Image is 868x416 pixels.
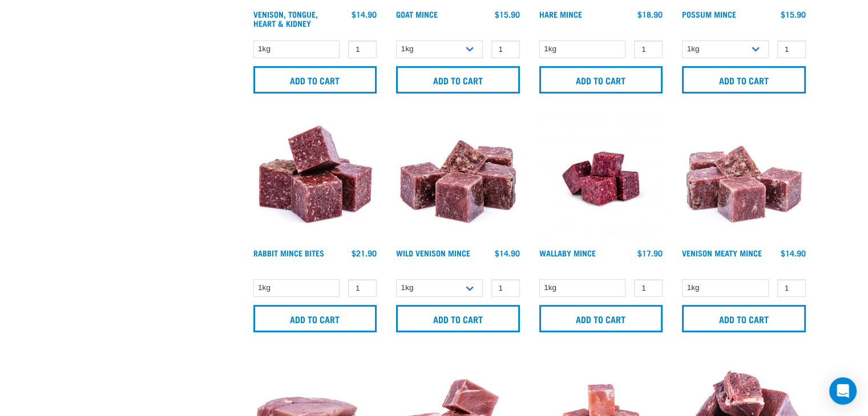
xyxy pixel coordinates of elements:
[637,10,663,19] div: $18.90
[637,248,663,258] div: $17.90
[777,40,806,58] input: 1
[777,279,806,297] input: 1
[396,305,520,332] input: Add to cart
[539,66,663,93] input: Add to cart
[682,12,736,16] a: Possum Mince
[253,305,377,332] input: Add to cart
[253,251,324,255] a: Rabbit Mince Bites
[682,251,762,255] a: Venison Meaty Mince
[781,248,806,258] div: $14.90
[352,248,377,258] div: $21.90
[539,12,582,16] a: Hare Mince
[634,279,663,297] input: 1
[491,40,520,58] input: 1
[682,66,806,93] input: Add to cart
[253,66,377,93] input: Add to cart
[348,40,377,58] input: 1
[396,251,470,255] a: Wild Venison Mince
[539,305,663,332] input: Add to cart
[393,114,523,243] img: Pile Of Cubed Wild Venison Mince For Pets
[781,10,806,19] div: $15.90
[682,305,806,332] input: Add to cart
[536,114,666,243] img: Wallaby Mince 1675
[829,377,857,405] div: Open Intercom Messenger
[253,12,318,25] a: Venison, Tongue, Heart & Kidney
[495,248,520,258] div: $14.90
[539,251,596,255] a: Wallaby Mince
[634,40,663,58] input: 1
[396,66,520,93] input: Add to cart
[679,114,809,243] img: 1117 Venison Meat Mince 01
[352,10,377,19] div: $14.90
[491,279,520,297] input: 1
[251,114,380,243] img: Whole Minced Rabbit Cubes 01
[348,279,377,297] input: 1
[396,12,438,16] a: Goat Mince
[495,10,520,19] div: $15.90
